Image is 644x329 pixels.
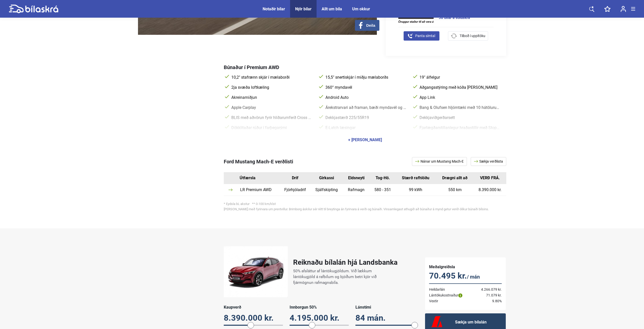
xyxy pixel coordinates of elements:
[224,207,506,211] div: [PERSON_NAME] með fyrirvara um prentvillur. Brimborg áskilur sér rétt til breytinga án fyrirvara ...
[293,258,398,266] h2: Reiknaðu bílalán hjá Landsbanka
[224,202,506,205] div: * Eydsla bL akstur
[290,305,349,310] div: Innborgun 50%
[263,7,285,11] a: Notaðir bílar
[355,20,379,31] button: Deila
[479,188,501,192] a: 8.390.000 kr.
[418,85,501,90] span: Aðgangsstýring með kóða [PERSON_NAME]
[224,159,293,165] span: Ford Mustang Mach-E verðlisti
[355,305,415,310] div: Lánstími
[295,7,312,11] a: Nýir bílar
[284,176,307,180] div: Drif
[418,75,501,80] span: 19" álfelgur
[429,292,474,298] td: Lántökukostnaður
[224,305,283,310] div: Kaupverð
[374,176,391,180] div: Tog-Hö.
[621,6,626,12] img: user-login.svg
[224,172,238,184] th: Id
[474,298,501,304] td: 9.80%
[412,157,467,166] a: Nánar um Mustang Mach-E
[399,176,432,180] div: Stærð rafhlöðu
[474,292,501,298] td: 71.079 kr.
[436,184,474,196] td: 550 km
[280,184,311,196] td: Fjórhjóladrif
[370,184,395,196] td: 580 - 351
[429,298,474,304] td: Vextir
[322,7,342,11] a: Allt um bíla
[439,16,470,20] a: 58 bílar á söluskrá
[415,33,435,39] span: Panta símtal
[355,313,415,323] div: 84 mán.
[352,7,370,11] a: Um okkur
[314,176,339,180] div: Girkassi
[366,23,375,28] span: Deila
[230,75,313,80] span: 10,2" stafrænn skjár í mælaborði
[471,157,506,166] a: Sækja verðlista
[224,64,279,70] span: Búnaður í Premium AWD
[342,184,370,196] td: Rafmagn
[252,202,276,206] span: ** 0-100 km/klst
[440,176,470,180] div: Drægni allt að
[224,313,283,323] div: 8.390.000 kr.
[293,268,392,286] p: 50% afsláttur af lántökugjöldum. Við lækkum lántökugjöld á rafbílum og bjóðum betri kjör við fjár...
[311,184,342,196] td: Sjálfskipting
[290,313,349,323] div: 4.195.000 kr.
[429,284,474,292] td: Heildarlán
[324,85,407,90] span: 360° myndavél
[429,264,502,269] h5: Meðalgreiðsla
[229,189,233,191] img: arrow.svg
[240,176,280,180] div: Útfærsla
[415,160,421,163] img: arrow.svg
[429,271,502,282] p: 70.495 kr.
[460,33,485,39] span: Tilboð í uppítöku
[467,274,480,280] span: / mán
[240,188,277,192] div: LR Premium AWD
[474,284,501,292] td: 4.266.079 kr.
[474,160,479,163] img: arrow.svg
[348,138,382,142] div: + [PERSON_NAME]
[396,184,436,196] td: 99 kWh
[324,75,407,80] span: 15,5" snertiskjár í miðju mælaborðs
[346,176,366,180] div: Eldsneyti
[230,85,313,90] span: 2ja svæða loftkæling
[478,176,502,180] div: VERÐ FRÁ.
